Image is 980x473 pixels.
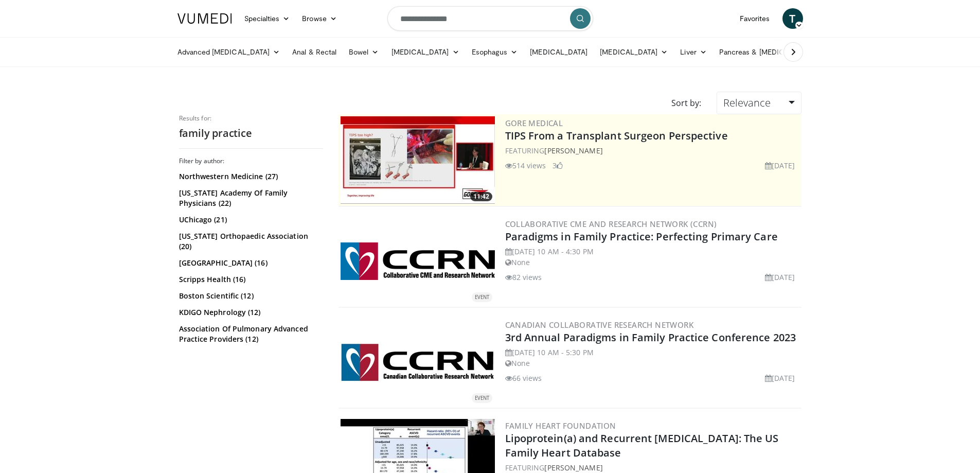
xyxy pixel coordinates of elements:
li: 514 views [505,160,546,171]
a: Northwestern Medicine (27) [179,171,320,182]
div: [DATE] 10 AM - 4:30 PM None [505,246,799,268]
div: [DATE] 10 AM - 5:30 PM None [505,347,799,369]
a: Favorites [734,8,776,29]
a: Lipoprotein(a) and Recurrent [MEDICAL_DATA]: The US Family Heart Database [505,431,779,460]
img: fdd25600-406a-4039-adbd-ed6417b2a508.jpeg.300x170_q85_autocrop_double_scale_upscale_version-0.2.jpg [341,342,495,382]
a: 3rd Annual Paradigms in Family Practice Conference 2023 [505,330,796,344]
a: Canadian Collaborative Research Network [505,320,694,330]
a: [MEDICAL_DATA] [594,42,674,62]
img: a04ee3ba-8487-4636-b0fb-5e8d268f3737.png.300x170_q85_autocrop_double_scale_upscale_version-0.2.png [341,242,495,280]
a: [PERSON_NAME] [544,463,602,472]
a: Advanced [MEDICAL_DATA] [171,42,287,62]
li: [DATE] [765,272,795,283]
a: Paradigms in Family Practice: Perfecting Primary Care [505,230,778,243]
a: UChicago (21) [179,215,320,225]
img: 4003d3dc-4d84-4588-a4af-bb6b84f49ae6.300x170_q85_crop-smart_upscale.jpg [341,116,495,204]
a: KDIGO Nephrology (12) [179,307,320,318]
a: Gore Medical [505,118,563,128]
a: Anal & Rectal [286,42,343,62]
a: Esophagus [466,42,524,62]
small: EVENT [475,395,489,401]
li: 66 views [505,373,542,383]
div: FEATURING [505,462,799,473]
a: TIPS From a Transplant Surgeon Perspective [505,129,728,143]
div: Sort by: [664,92,709,114]
a: [US_STATE] Orthopaedic Association (20) [179,231,320,252]
a: Family Heart Foundation [505,421,616,431]
a: [PERSON_NAME] [544,146,602,155]
a: EVENT [341,342,495,382]
li: [DATE] [765,373,795,383]
li: [DATE] [765,160,795,171]
span: 11:42 [470,192,492,201]
input: Search topics, interventions [387,6,593,31]
div: FEATURING [505,145,799,156]
a: Liver [674,42,712,62]
span: Relevance [723,96,771,110]
a: EVENT [341,242,495,280]
p: Results for: [179,114,323,122]
a: Association Of Pulmonary Advanced Practice Providers (12) [179,324,320,344]
h3: Filter by author: [179,157,323,165]
a: Relevance [717,92,801,114]
a: Browse [296,8,343,29]
a: Bowel [343,42,385,62]
a: Pancreas & [MEDICAL_DATA] [713,42,833,62]
a: Collaborative CME and Research Network (CCRN) [505,219,717,229]
a: [GEOGRAPHIC_DATA] (16) [179,258,320,268]
a: Boston Scientific (12) [179,291,320,301]
a: Scripps Health (16) [179,274,320,285]
a: [MEDICAL_DATA] [524,42,594,62]
a: [MEDICAL_DATA] [385,42,466,62]
a: 11:42 [341,116,495,204]
li: 82 views [505,272,542,283]
h2: family practice [179,127,323,140]
a: T [782,8,803,29]
li: 3 [553,160,563,171]
img: VuMedi Logo [177,13,232,24]
a: [US_STATE] Academy Of Family Physicians (22) [179,188,320,208]
a: Specialties [238,8,296,29]
small: EVENT [475,294,489,301]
